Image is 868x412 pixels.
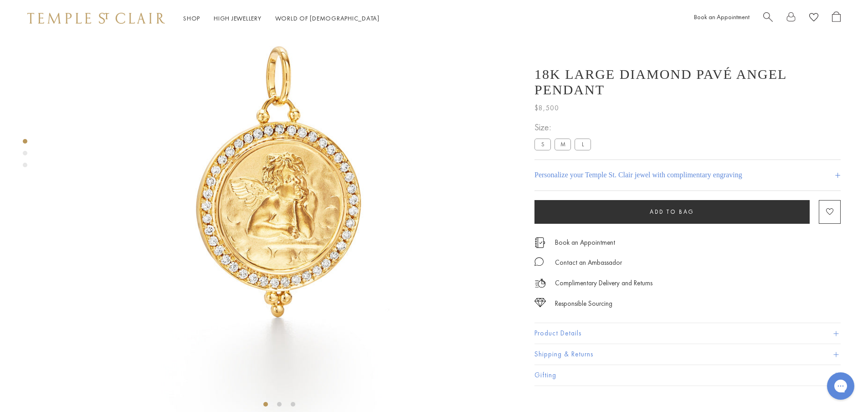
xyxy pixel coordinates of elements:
h1: 18K Large Diamond Pavé Angel Pendant [534,67,841,98]
label: L [575,139,591,150]
nav: Main navigation [183,13,380,24]
img: icon_appointment.svg [534,237,545,248]
a: High JewelleryHigh Jewellery [214,14,262,22]
p: Complimentary Delivery and Returns [555,278,652,289]
div: Responsible Sourcing [555,298,612,309]
img: Temple St. Clair [27,13,165,24]
a: Book an Appointment [694,13,750,21]
div: Product gallery navigation [23,137,27,175]
img: MessageIcon-01_2.svg [534,257,544,266]
button: Product Details [534,323,841,344]
a: Book an Appointment [555,237,615,247]
label: S [534,139,551,150]
span: Add to bag [650,208,694,216]
button: Gifting [534,365,841,386]
a: Open Shopping Bag [832,11,841,26]
iframe: Gorgias live chat messenger [822,369,859,403]
img: icon_sourcing.svg [534,298,546,307]
button: Add to bag [534,200,810,224]
a: World of [DEMOGRAPHIC_DATA]World of [DEMOGRAPHIC_DATA] [275,14,380,22]
button: Shipping & Returns [534,344,841,365]
a: Search [763,11,773,26]
span: Size: [534,120,595,135]
h4: + [835,167,841,184]
a: ShopShop [183,14,200,22]
img: icon_delivery.svg [534,278,546,289]
span: $8,500 [534,102,559,114]
label: M [555,139,571,150]
div: Contact an Ambassador [555,257,622,268]
a: View Wishlist [809,11,818,26]
h4: Personalize your Temple St. Clair jewel with complimentary engraving [534,170,742,180]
